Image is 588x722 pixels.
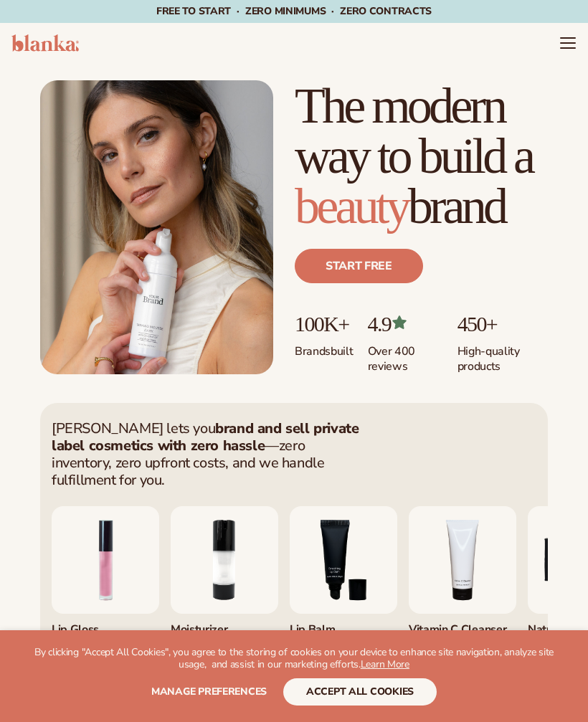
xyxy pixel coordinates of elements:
span: Manage preferences [151,685,267,698]
p: High-quality products [457,336,548,374]
p: 4.9 [368,312,443,336]
div: 3 / 9 [290,506,397,683]
p: By clicking "Accept All Cookies", you agree to the storing of cookies on your device to enhance s... [29,647,559,671]
button: accept all cookies [283,678,437,706]
div: 4 / 9 [409,506,516,683]
img: Smoothing lip balm. [290,506,397,614]
div: 2 / 9 [171,506,278,683]
p: [PERSON_NAME] lets you —zero inventory, zero upfront costs, and we handle fulfillment for you. [52,420,360,489]
button: Manage preferences [151,678,267,706]
div: Moisturizer [171,614,278,637]
img: Vitamin c cleanser. [409,506,516,614]
p: Brands built [295,336,354,359]
strong: brand and sell private label cosmetics with zero hassle [52,419,359,455]
img: Female holding tanning mousse. [40,80,273,374]
p: Over 400 reviews [368,336,443,374]
a: Start free [295,249,423,283]
p: 450+ [457,312,548,336]
summary: Menu [559,34,577,52]
h1: The modern way to build a brand [295,81,548,232]
div: Lip Gloss [52,614,159,637]
div: Vitamin C Cleanser [409,614,516,637]
span: beauty [295,179,408,234]
img: logo [11,34,79,52]
div: 1 / 9 [52,506,159,683]
div: Lip Balm [290,614,397,637]
span: Free to start · ZERO minimums · ZERO contracts [156,4,432,18]
p: 100K+ [295,312,354,336]
img: Pink lip gloss. [52,506,159,614]
img: Moisturizing lotion. [171,506,278,614]
a: Learn More [361,657,409,671]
